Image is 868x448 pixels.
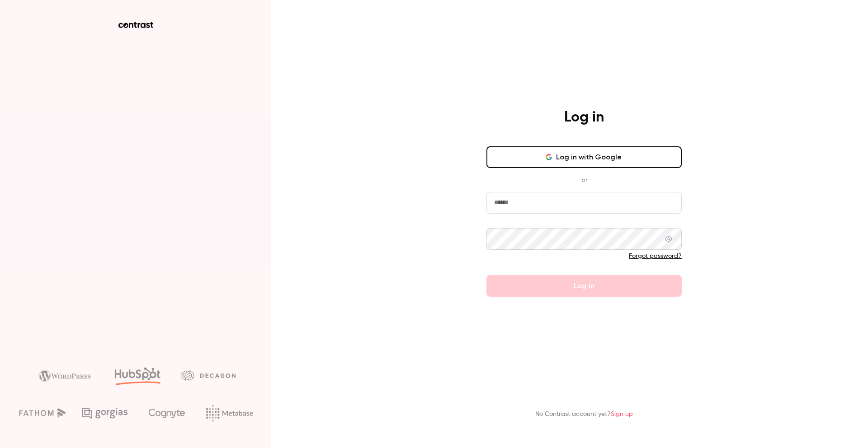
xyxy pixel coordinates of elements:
a: Forgot password? [629,253,682,259]
p: No Contrast account yet? [535,410,633,419]
span: or [577,175,592,185]
img: decagon [181,370,236,380]
h4: Log in [564,108,604,126]
button: Log in with Google [486,146,682,168]
a: Sign up [611,411,633,417]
